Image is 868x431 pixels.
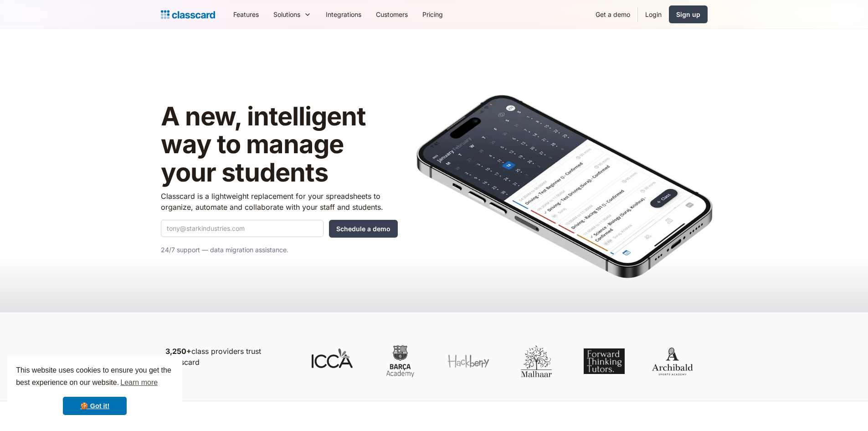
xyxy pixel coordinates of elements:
[161,220,398,238] form: Quick Demo Form
[638,4,669,25] a: Login
[676,10,700,19] div: Sign up
[669,5,708,23] a: Sign up
[369,4,415,25] a: Customers
[415,4,450,25] a: Pricing
[161,103,398,187] h1: A new, intelligent way to manage your students
[16,365,174,389] span: This website uses cookies to ensure you get the best experience on our website.
[119,376,159,389] a: learn more about cookies
[161,191,398,213] p: Classcard is a lightweight replacement for your spreadsheets to organize, automate and collaborat...
[226,4,266,25] a: Features
[165,346,293,368] p: class providers trust Classcard
[588,4,637,25] a: Get a demo
[273,10,300,19] div: Solutions
[165,347,191,356] strong: 3,250+
[318,4,369,25] a: Integrations
[161,220,324,237] input: tony@starkindustries.com
[7,356,182,424] div: cookieconsent
[161,244,398,255] p: 24/7 support — data migration assistance.
[63,397,127,415] a: dismiss cookie message
[329,220,398,238] input: Schedule a demo
[161,8,215,21] a: Logo
[266,4,318,25] div: Solutions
